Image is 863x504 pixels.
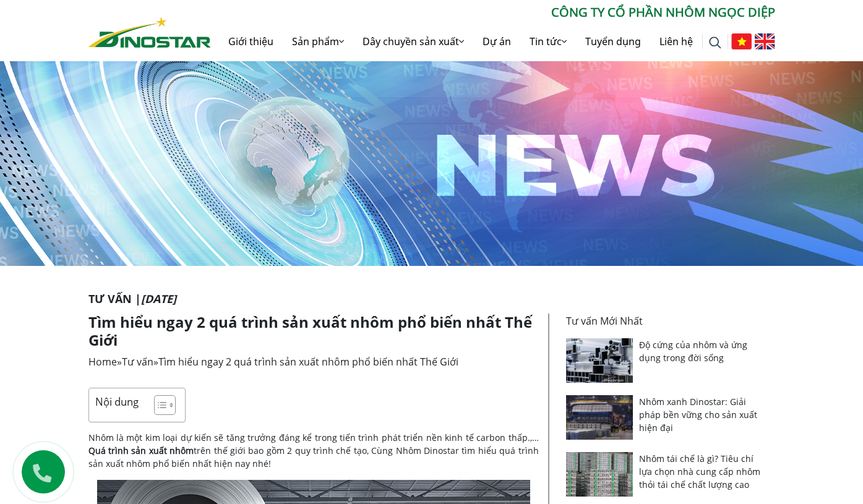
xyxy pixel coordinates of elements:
[755,33,775,49] img: English
[520,22,576,61] a: Tin tức
[88,355,458,369] span: » »
[88,314,539,349] h1: Tìm hiểu ngay 2 quá trình sản xuất nhôm phổ biến nhất Thế Giới
[353,22,473,61] a: Dây chuyền sản xuất
[145,395,173,416] a: Toggle Table of Content
[639,339,747,364] a: Độ cứng của nhôm và ứng dụng trong đời sống
[88,291,775,307] p: Tư vấn |
[158,355,458,369] span: Tìm hiểu ngay 2 quá trình sản xuất nhôm phổ biến nhất Thế Giới
[576,22,650,61] a: Tuyển dụng
[566,338,633,383] img: Độ cứng của nhôm và ứng dụng trong đời sống
[141,291,176,306] i: [DATE]
[122,355,153,369] a: Tư vấn
[566,314,768,328] p: Tư vấn Mới Nhất
[88,17,211,48] img: Nhôm Dinostar
[283,22,353,61] a: Sản phẩm
[639,396,757,434] a: Nhôm xanh Dinostar: Giải pháp bền vững cho sản xuất hiện đại
[88,355,117,369] a: Home
[650,22,702,61] a: Liên hệ
[473,22,520,61] a: Dự án
[88,431,539,470] p: Nhôm là một kim loại dự kiến sẽ tăng trưởng đáng kể trong tiến trình phát triển nền kinh tế carbo...
[95,395,139,409] p: Nội dung
[566,395,633,440] img: Nhôm xanh Dinostar: Giải pháp bền vững cho sản xuất hiện đại
[88,445,194,456] strong: Quá trình sản xuất nhôm
[219,22,283,61] a: Giới thiệu
[731,33,752,49] img: Tiếng Việt
[211,3,775,22] p: CÔNG TY CỔ PHẦN NHÔM NGỌC DIỆP
[566,452,633,497] img: Nhôm tái chế là gì? Tiêu chí lựa chọn nhà cung cấp nhôm thỏi tái chế chất lượng cao
[709,36,721,49] img: search
[639,453,760,490] a: Nhôm tái chế là gì? Tiêu chí lựa chọn nhà cung cấp nhôm thỏi tái chế chất lượng cao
